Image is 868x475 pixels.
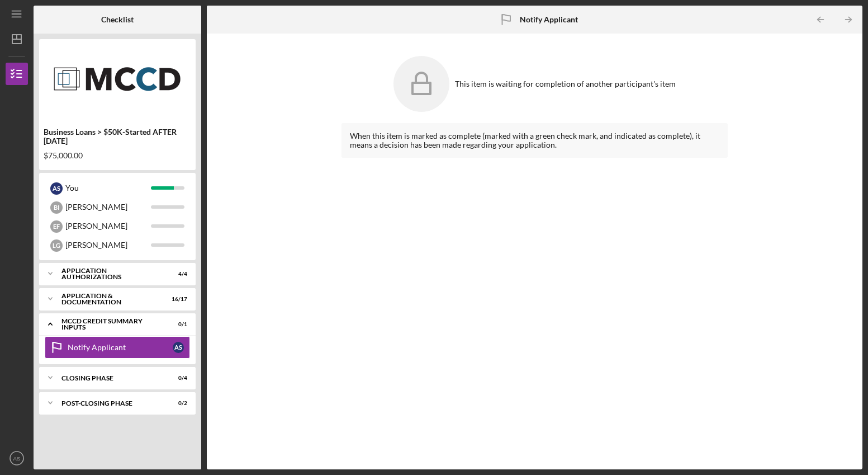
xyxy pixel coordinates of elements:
[167,375,187,382] div: 0 / 4
[167,271,187,278] div: 4 / 4
[68,343,173,352] div: Notify Applicant
[45,336,190,359] a: Notify ApplicantAS
[167,400,187,407] div: 0 / 2
[167,296,187,303] div: 16 / 17
[61,375,159,382] div: Closing Phase
[61,267,159,280] div: Application Authorizations
[50,201,63,214] div: B I
[50,239,63,252] div: L G
[455,79,676,88] div: This item is waiting for completion of another participant's item
[101,15,134,24] b: Checklist
[520,15,578,24] b: Notify Applicant
[65,197,151,217] div: [PERSON_NAME]
[6,447,28,469] button: AS
[65,178,151,197] div: You
[13,455,21,462] text: AS
[50,182,63,195] div: A S
[65,236,151,255] div: [PERSON_NAME]
[61,400,159,407] div: Post-Closing Phase
[61,318,159,331] div: MCCD Credit Summary Inputs
[167,321,187,328] div: 0 / 1
[61,293,159,305] div: Application & Documentation
[50,220,63,233] div: E F
[65,217,151,236] div: [PERSON_NAME]
[44,128,191,145] div: Business Loans > $50K-Started AFTER [DATE]
[39,45,196,112] img: Product logo
[44,151,191,160] div: $75,000.00
[173,342,184,353] div: A S
[350,131,720,149] div: When this item is marked as complete (marked with a green check mark, and indicated as complete),...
